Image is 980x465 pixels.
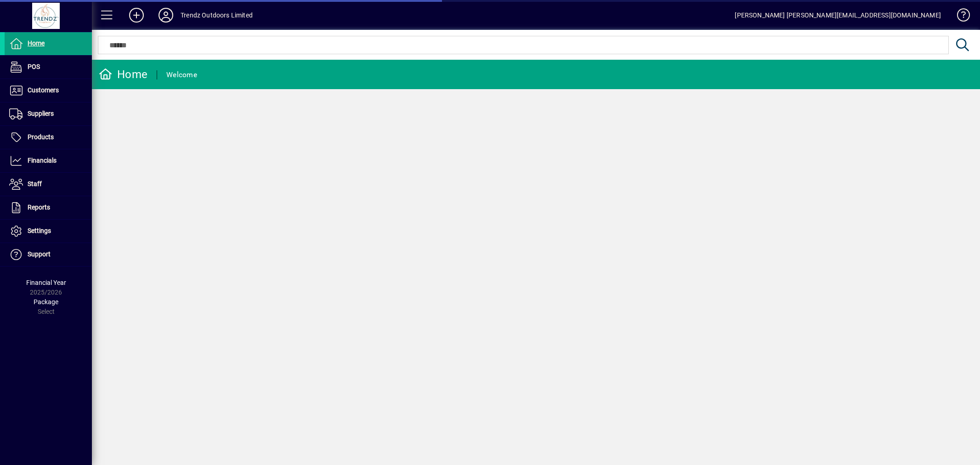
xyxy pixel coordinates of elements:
[5,243,92,266] a: Support
[5,102,92,125] a: Suppliers
[28,63,40,70] span: POS
[735,8,941,23] div: [PERSON_NAME] [PERSON_NAME][EMAIL_ADDRESS][DOMAIN_NAME]
[181,8,253,23] div: Trendz Outdoors Limited
[26,279,66,286] span: Financial Year
[5,56,92,79] a: POS
[151,7,181,23] button: Profile
[99,67,147,82] div: Home
[5,126,92,149] a: Products
[28,250,51,258] span: Support
[28,86,59,94] span: Customers
[950,2,969,32] a: Knowledge Base
[28,133,54,141] span: Products
[5,196,92,219] a: Reports
[28,227,51,234] span: Settings
[122,7,151,23] button: Add
[28,110,54,117] span: Suppliers
[28,157,57,164] span: Financials
[34,298,58,306] span: Package
[28,40,45,47] span: Home
[28,180,42,187] span: Staff
[5,149,92,172] a: Financials
[5,173,92,196] a: Staff
[5,79,92,102] a: Customers
[166,68,197,82] div: Welcome
[28,204,50,211] span: Reports
[5,220,92,243] a: Settings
